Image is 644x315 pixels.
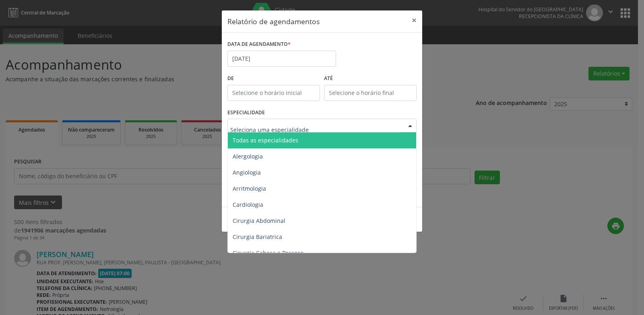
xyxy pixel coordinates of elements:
[233,233,282,241] span: Cirurgia Bariatrica
[230,121,400,138] input: Seleciona uma especialidade
[324,72,417,85] label: ATÉ
[227,72,320,85] label: De
[324,85,417,101] input: Selecione o horário final
[233,185,266,192] span: Arritmologia
[227,38,291,51] label: DATA DE AGENDAMENTO
[233,217,285,224] span: Cirurgia Abdominal
[227,107,265,119] label: ESPECIALIDADE
[233,136,298,144] span: Todas as especialidades
[227,16,320,27] h5: Relatório de agendamentos
[233,152,263,160] span: Alergologia
[227,85,320,101] input: Selecione o horário inicial
[227,51,336,67] input: Selecione uma data ou intervalo
[233,249,303,257] span: Cirurgia Cabeça e Pescoço
[233,169,261,176] span: Angiologia
[406,10,422,30] button: Close
[233,201,263,208] span: Cardiologia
